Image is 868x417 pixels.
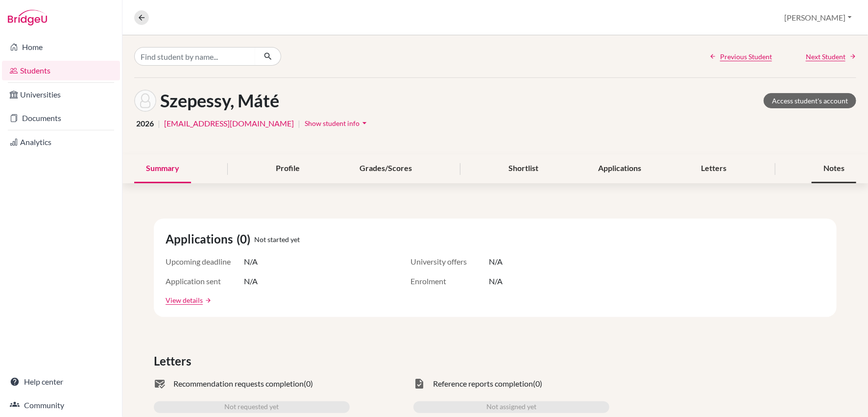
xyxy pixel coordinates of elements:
span: Not requested yet [225,401,279,413]
span: | [298,118,300,129]
div: Letters [690,154,739,183]
a: Home [2,37,120,57]
div: Profile [264,154,312,183]
span: (0) [533,378,542,390]
span: (0) [237,230,254,248]
img: Máté Szepessy's avatar [134,90,156,112]
span: N/A [244,256,258,268]
div: Shortlist [497,154,551,183]
a: Previous Student [709,51,772,62]
a: Documents [2,108,120,128]
span: | [158,118,160,129]
input: Find student by name... [134,47,256,66]
span: N/A [489,275,503,287]
span: Upcoming deadline [166,256,244,268]
span: Reference reports completion [433,378,533,390]
a: Help center [2,372,120,392]
a: Community [2,395,120,415]
span: Previous Student [720,51,772,62]
span: Next Student [806,51,845,62]
a: [EMAIL_ADDRESS][DOMAIN_NAME] [164,118,294,129]
a: Analytics [2,132,120,152]
h1: Szepessy, Máté [160,90,279,111]
button: Show student infoarrow_drop_down [304,116,370,131]
span: (0) [304,378,313,390]
a: Next Student [806,51,856,62]
i: arrow_drop_down [360,118,369,128]
span: Enrolment [410,275,489,287]
span: 2026 [136,118,154,129]
span: Recommendation requests completion [173,378,304,390]
span: task [413,378,425,390]
span: Applications [166,230,237,248]
span: mark_email_read [154,378,166,390]
span: Show student info [305,119,360,127]
span: N/A [489,256,503,268]
img: Bridge-U [8,10,47,25]
div: Summary [134,154,191,183]
a: View details [166,295,203,305]
a: Students [2,61,120,80]
button: [PERSON_NAME] [780,8,856,27]
a: arrow_forward [203,297,212,304]
span: Not assigned yet [486,401,536,413]
span: Letters [154,352,195,370]
div: Applications [587,154,653,183]
div: Grades/Scores [348,154,424,183]
span: Not started yet [254,234,300,245]
span: University offers [410,256,489,268]
div: Notes [812,154,856,183]
a: Universities [2,85,120,104]
span: N/A [244,275,258,287]
span: Application sent [166,275,244,287]
a: Access student's account [764,93,856,108]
